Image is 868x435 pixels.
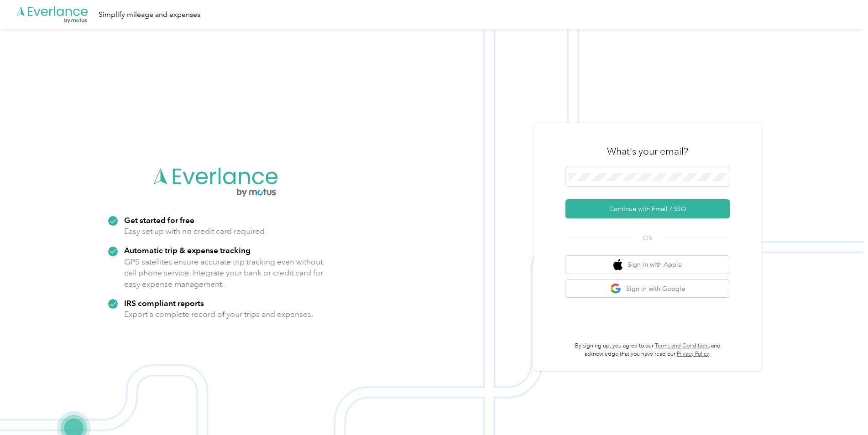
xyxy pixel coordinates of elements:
[610,283,622,295] img: google logo
[613,259,622,270] img: apple logo
[124,298,204,308] strong: IRS compliant reports
[565,199,730,218] button: Continue with Email / SSO
[124,309,313,320] p: Export a complete record of your trips and expenses.
[99,9,200,21] div: Simplify mileage and expenses
[565,280,730,298] button: google logoSign in with Google
[655,342,710,349] a: Terms and Conditions
[124,226,265,237] p: Easy set up with no credit card required
[565,342,730,358] p: By signing up, you agree to our and acknowledge that you have read our .
[607,145,688,158] h3: What's your email?
[124,215,194,225] strong: Get started for free
[124,256,324,290] p: GPS satellites ensure accurate trip tracking even without cell phone service. Integrate your bank...
[632,233,664,243] span: OR
[677,351,709,357] a: Privacy Policy
[565,256,730,274] button: apple logoSign in with Apple
[124,245,251,255] strong: Automatic trip & expense tracking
